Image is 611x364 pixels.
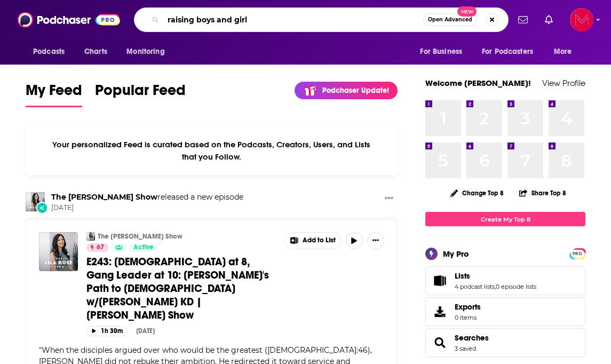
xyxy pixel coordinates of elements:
span: Add to List [303,236,336,244]
a: Welcome [PERSON_NAME]! [425,78,531,88]
a: 3 saved [455,345,476,352]
span: Logged in as Pamelamcclure [570,8,593,31]
a: Lists [429,273,450,288]
span: New [457,6,477,17]
span: 0 items [455,314,481,321]
img: User Profile [570,8,593,31]
button: 1h 30m [86,326,128,336]
a: Searches [429,335,450,350]
span: Monitoring [126,44,164,59]
span: Exports [429,304,450,319]
span: Popular Feed [95,81,186,106]
img: E243: Atheist at 8, Gang Leader at 10: Ruslan's Path to Jesus w/Ruslan KD | Lila Rose Show [39,232,78,271]
a: PRO [571,249,584,257]
button: open menu [475,42,549,62]
a: Active [129,243,158,252]
span: 67 [97,242,104,253]
a: Searches [455,333,489,343]
span: Lists [425,266,585,295]
a: My Feed [26,81,82,107]
span: Searches [425,328,585,357]
a: View Profile [542,78,585,88]
button: Show More Button [380,192,398,205]
span: More [554,44,572,59]
button: open menu [119,42,178,62]
a: Show notifications dropdown [514,11,532,29]
span: Open Advanced [428,17,472,22]
a: Popular Feed [95,81,186,107]
button: open menu [26,42,78,62]
p: Podchaser Update! [322,86,389,95]
span: Podcasts [33,44,65,59]
div: Your personalized Feed is curated based on the Podcasts, Creators, Users, and Lists that you Follow. [26,126,398,175]
span: Exports [455,302,481,312]
button: Show More Button [367,232,384,249]
button: open menu [546,42,585,62]
span: My Feed [26,81,82,106]
a: Create My Top 8 [425,212,585,226]
a: The Lila Rose Show [51,192,157,202]
a: Exports [425,297,585,326]
div: Search podcasts, credits, & more... [134,7,509,32]
span: For Business [420,44,462,59]
a: 0 episode lists [496,283,536,290]
span: PRO [571,250,584,258]
span: Charts [84,44,107,59]
a: E243: [DEMOGRAPHIC_DATA] at 8, Gang Leader at 10: [PERSON_NAME]'s Path to [DEMOGRAPHIC_DATA] w/[P... [86,255,277,322]
button: Change Top 8 [444,186,510,200]
h3: released a new episode [51,192,243,202]
input: Search podcasts, credits, & more... [163,11,423,28]
div: New Episode [36,202,48,213]
div: My Pro [443,249,469,259]
img: The Lila Rose Show [26,192,45,211]
a: 67 [86,243,108,252]
a: Lists [455,271,536,281]
span: [DATE] [51,203,243,212]
a: Show notifications dropdown [541,11,557,29]
span: E243: [DEMOGRAPHIC_DATA] at 8, Gang Leader at 10: [PERSON_NAME]'s Path to [DEMOGRAPHIC_DATA] w/[P... [86,255,269,322]
button: Show More Button [285,233,341,249]
span: Active [133,242,154,253]
a: 4 podcast lists [455,283,495,290]
div: [DATE] [136,327,155,335]
button: Open AdvancedNew [423,13,477,26]
button: open menu [412,42,475,62]
span: Lists [455,271,470,281]
a: Charts [77,42,114,62]
button: Share Top 8 [519,183,567,203]
a: The [PERSON_NAME] Show [98,232,182,241]
button: Show profile menu [570,8,593,31]
img: The Lila Rose Show [86,232,95,241]
span: , [495,283,496,290]
span: For Podcasters [482,44,533,59]
img: Podchaser - Follow, Share and Rate Podcasts [18,10,120,30]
